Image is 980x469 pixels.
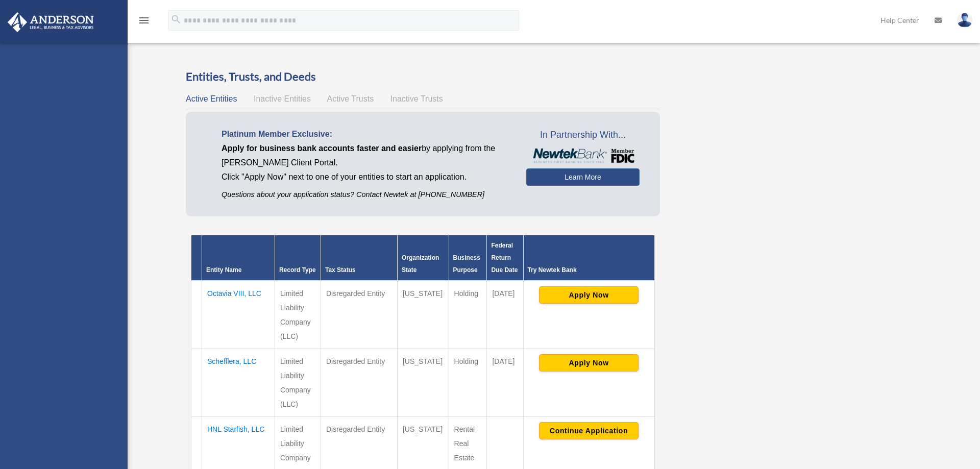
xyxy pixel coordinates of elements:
a: menu [138,18,150,27]
div: Try Newtek Bank [528,264,650,276]
td: Disregarded Entity [321,349,397,417]
a: Learn More [526,168,639,186]
th: Business Purpose [449,235,487,281]
img: User Pic [957,13,972,28]
th: Record Type [275,235,321,281]
td: Limited Liability Company (LLC) [275,281,321,349]
td: [US_STATE] [397,281,449,349]
span: Active Entities [186,94,237,103]
td: Schefflera, LLC [202,349,275,417]
i: search [170,14,182,25]
i: menu [138,14,150,27]
span: Inactive Trusts [390,94,443,103]
button: Continue Application [539,422,639,439]
h3: Entities, Trusts, and Deeds [186,69,660,85]
p: by applying from the [PERSON_NAME] Client Portal. [222,141,511,170]
td: Holding [449,349,487,417]
span: Apply for business bank accounts faster and easier [222,144,422,153]
td: Limited Liability Company (LLC) [275,349,321,417]
span: Active Trusts [327,94,374,103]
td: Octavia VIII, LLC [202,281,275,349]
img: Anderson Advisors Platinum Portal [5,12,97,32]
td: Holding [449,281,487,349]
span: Inactive Entities [254,94,311,103]
td: Disregarded Entity [321,281,397,349]
button: Apply Now [539,354,639,372]
th: Entity Name [202,235,275,281]
p: Click "Apply Now" next to one of your entities to start an application. [222,170,511,184]
button: Apply Now [539,286,639,304]
p: Questions about your application status? Contact Newtek at [PHONE_NUMBER] [222,188,511,201]
th: Tax Status [321,235,397,281]
img: NewtekBankLogoSM.png [531,149,634,164]
td: [DATE] [487,281,523,349]
th: Organization State [397,235,449,281]
p: Platinum Member Exclusive: [222,127,511,141]
td: [US_STATE] [397,349,449,417]
span: In Partnership With... [526,127,639,143]
td: [DATE] [487,349,523,417]
th: Federal Return Due Date [487,235,523,281]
